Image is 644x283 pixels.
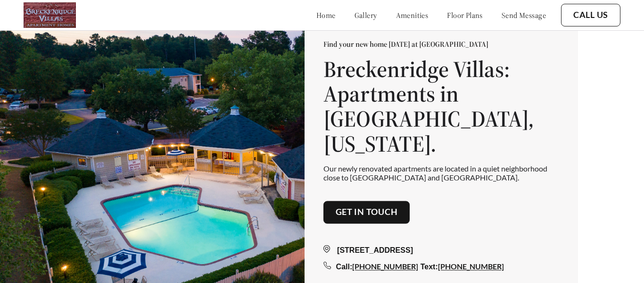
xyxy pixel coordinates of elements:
[573,10,608,20] a: Call Us
[323,164,559,182] p: Our newly renovated apartments are located in a quiet neighborhood close to [GEOGRAPHIC_DATA] and...
[396,10,429,20] a: amenities
[421,263,438,271] span: Text:
[352,262,418,271] a: [PHONE_NUMBER]
[438,262,504,271] a: [PHONE_NUMBER]
[323,57,559,156] h1: Breckenridge Villas: Apartments in [GEOGRAPHIC_DATA], [US_STATE].
[24,2,76,28] img: logo.png
[561,4,620,26] button: Call Us
[336,263,353,271] span: Call:
[323,40,559,49] p: Find your new home [DATE] at [GEOGRAPHIC_DATA]
[447,10,483,20] a: floor plans
[355,10,377,20] a: gallery
[323,201,410,224] button: Get in touch
[323,245,559,256] div: [STREET_ADDRESS]
[502,10,546,20] a: send message
[316,10,336,20] a: home
[336,207,398,218] a: Get in touch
